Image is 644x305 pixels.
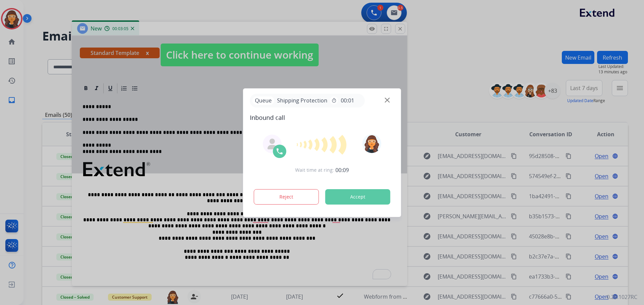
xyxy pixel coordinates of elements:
span: Wait time at ring: [295,167,334,173]
img: call-icon [276,147,284,155]
span: Shipping Protection [274,96,330,104]
p: 0.20.1027RC [607,293,637,301]
button: Reject [254,189,319,205]
button: Accept [325,189,390,205]
span: Inbound call [250,113,394,122]
img: avatar [362,134,381,153]
img: close-button [385,97,390,102]
mat-icon: timer [331,98,337,103]
img: agent-avatar [267,139,278,149]
p: Queue [253,96,274,105]
span: 00:01 [341,96,354,104]
span: 00:09 [335,166,349,174]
